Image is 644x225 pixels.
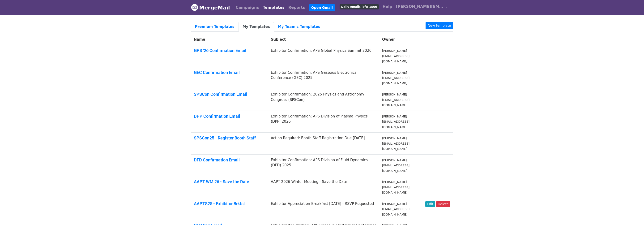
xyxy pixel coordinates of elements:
[194,179,249,184] a: AAPT WM 26 - Save the Date
[382,71,409,85] small: [PERSON_NAME][EMAIL_ADDRESS][DOMAIN_NAME]
[268,176,379,198] td: AAPT 2026 Winter Meeting - Save the Date
[396,4,443,9] span: [PERSON_NAME][EMAIL_ADDRESS][DOMAIN_NAME]
[379,34,422,45] th: Owner
[234,3,261,12] a: Campaigns
[194,48,246,53] a: GPS '26 Confirmation Email
[268,133,379,155] td: Action Required: Booth Staff Registration Due [DATE]
[191,22,239,32] a: Premium Templates
[268,34,379,45] th: Subject
[268,89,379,111] td: Exhibitor Confirmation: 2025 Physics and Astronomy Congress (SPSCon)
[268,45,379,67] td: Exhibitor Confirmation: APS Global Physics Summit 2026
[194,135,256,140] a: SPSCon25 - Register Booth Staff
[382,93,409,107] small: [PERSON_NAME][EMAIL_ADDRESS][DOMAIN_NAME]
[191,3,230,13] a: MergeMail
[381,2,394,11] a: Help
[268,154,379,176] td: Exhibitor Confirmation: APS Division of Fluid Dynamics (DFD) 2025
[261,3,286,12] a: Templates
[338,2,381,11] a: Daily emails left: 1500
[426,22,453,29] a: New template
[382,180,409,194] small: [PERSON_NAME][EMAIL_ADDRESS][DOMAIN_NAME]
[191,34,268,45] th: Name
[382,202,409,216] small: [PERSON_NAME][EMAIL_ADDRESS][DOMAIN_NAME]
[382,136,409,151] small: [PERSON_NAME][EMAIL_ADDRESS][DOMAIN_NAME]
[194,92,247,97] a: SPSCon Confirmation Email
[194,70,240,75] a: GEC Confirmation Email
[340,4,379,9] span: Daily emails left: 1500
[194,201,245,206] a: AAPTS25 - Exhibitor Brkfst
[382,158,409,173] small: [PERSON_NAME][EMAIL_ADDRESS][DOMAIN_NAME]
[394,2,449,13] a: [PERSON_NAME][EMAIL_ADDRESS][DOMAIN_NAME]
[274,22,324,32] a: My Team's Templates
[382,115,409,129] small: [PERSON_NAME][EMAIL_ADDRESS][DOMAIN_NAME]
[286,3,307,12] a: Reports
[436,201,450,207] a: Delete
[425,201,435,207] a: Edit
[309,4,335,11] a: Open Gmail
[194,157,240,162] a: DFD Confirmation Email
[268,198,379,220] td: Exhibitor Appreciation Breakfast [DATE] - RSVP Requested
[194,114,240,119] a: DPP Confirmation Email
[268,67,379,89] td: Exhibitor Confirmation: APS Gaseous Electronics Conference (GEC) 2025
[382,49,409,63] small: [PERSON_NAME][EMAIL_ADDRESS][DOMAIN_NAME]
[239,22,274,32] a: My Templates
[191,4,198,11] img: MergeMail logo
[268,111,379,133] td: Exhibitor Confirmation: APS Division of Plasma Physics (DPP) 2026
